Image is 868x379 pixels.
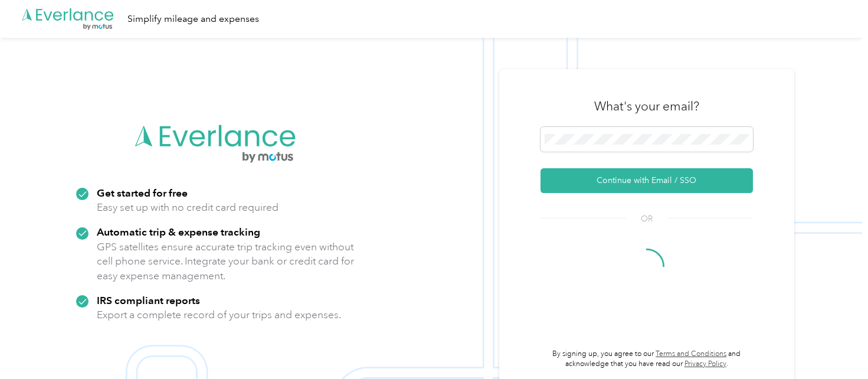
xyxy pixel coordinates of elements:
[594,98,699,115] h3: What's your email?
[97,240,355,283] p: GPS satellites ensure accurate trip tracking even without cell phone service. Integrate your bank...
[684,360,726,368] a: Privacy Policy
[97,308,341,322] p: Export a complete record of your trips and expenses.
[97,187,188,199] strong: Get started for free
[97,294,200,306] strong: IRS compliant reports
[127,12,259,27] div: Simplify mileage and expenses
[97,200,279,215] p: Easy set up with no credit card required
[97,226,260,238] strong: Automatic trip & expense tracking
[626,213,667,225] span: OR
[541,168,753,193] button: Continue with Email / SSO
[541,349,753,370] p: By signing up, you agree to our and acknowledge that you have read our .
[656,349,726,358] a: Terms and Conditions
